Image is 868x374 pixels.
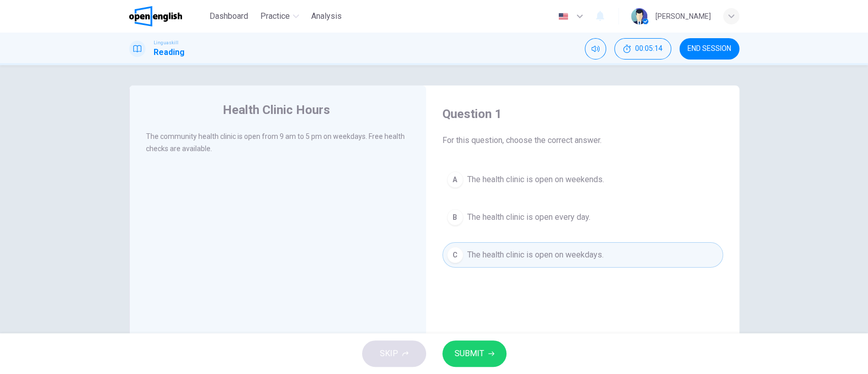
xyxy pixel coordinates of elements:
[679,38,739,60] button: END SESSION
[631,8,647,24] img: Profile picture
[129,6,183,26] img: OpenEnglish logo
[442,134,723,147] span: For this question, choose the correct answer.
[655,10,711,22] div: [PERSON_NAME]
[467,249,604,261] span: The health clinic is open on weekdays.
[455,347,484,361] span: SUBMIT
[442,340,506,367] button: SUBMIT
[442,205,723,230] button: BThe health clinic is open every day.
[442,106,723,122] h4: Question 1
[687,45,731,53] span: END SESSION
[467,174,604,186] span: The health clinic is open on weekends.
[447,247,463,263] div: C
[614,38,671,60] button: 00:05:14
[442,242,723,268] button: CThe health clinic is open on weekdays.
[447,171,463,188] div: A
[260,10,290,22] span: Practice
[209,10,248,22] span: Dashboard
[311,10,342,22] span: Analysis
[154,39,178,46] span: Linguaskill
[614,38,671,60] div: Hide
[146,132,405,153] span: The community health clinic is open from 9 am to 5 pm on weekdays. Free health checks are available.
[154,46,185,59] h1: Reading
[635,45,663,53] span: 00:05:14
[129,6,206,26] a: OpenEnglish logo
[256,7,303,25] button: Practice
[447,209,463,225] div: B
[585,38,606,60] div: Mute
[467,211,590,223] span: The health clinic is open every day.
[307,7,346,25] button: Analysis
[205,7,252,25] button: Dashboard
[557,13,570,20] img: en
[442,167,723,192] button: AThe health clinic is open on weekends.
[223,102,330,118] h4: Health Clinic Hours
